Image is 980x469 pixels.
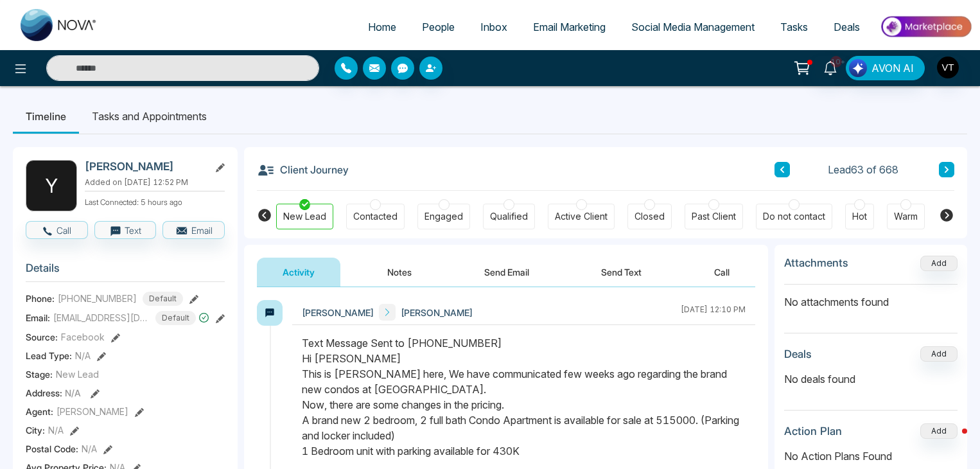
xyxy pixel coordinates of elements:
[26,160,77,211] div: Y
[692,210,736,223] div: Past Client
[828,162,898,177] span: Lead 63 of 668
[26,311,50,324] span: Email:
[283,210,326,223] div: New Lead
[79,99,220,134] li: Tasks and Appointments
[575,258,667,287] button: Send Text
[784,425,842,438] h3: Action Plan
[920,346,958,362] button: Add
[846,56,925,80] button: AVON AI
[422,21,455,33] span: People
[257,160,349,179] h3: Client Journey
[94,221,157,239] button: Text
[257,258,340,287] button: Activity
[26,423,45,437] span: City :
[85,194,225,208] p: Last Connected: 5 hours ago
[362,258,437,287] button: Notes
[767,15,821,39] a: Tasks
[821,15,873,39] a: Deals
[85,160,204,173] h2: [PERSON_NAME]
[26,330,58,344] span: Source:
[26,221,88,239] button: Call
[409,15,468,39] a: People
[618,15,767,39] a: Social Media Management
[784,448,958,464] p: No Action Plans Found
[13,99,79,134] li: Timeline
[480,21,507,33] span: Inbox
[21,9,98,41] img: Nova CRM Logo
[634,210,665,223] div: Closed
[162,221,225,239] button: Email
[26,386,81,400] span: Address:
[815,56,846,78] a: 10+
[490,210,528,223] div: Qualified
[26,405,53,418] span: Agent:
[26,261,225,281] h3: Details
[871,60,914,76] span: AVON AI
[424,210,463,223] div: Engaged
[61,330,105,344] span: Facebook
[920,423,958,439] button: Add
[520,15,618,39] a: Email Marketing
[368,21,396,33] span: Home
[355,15,409,39] a: Home
[830,56,842,67] span: 10+
[26,442,78,456] span: Postal Code :
[533,21,606,33] span: Email Marketing
[849,59,867,77] img: Lead Flow
[920,257,958,268] span: Add
[459,258,555,287] button: Send Email
[155,311,196,325] span: Default
[681,304,746,321] div: [DATE] 12:10 PM
[937,57,959,78] img: User Avatar
[920,256,958,271] button: Add
[56,367,99,381] span: New Lead
[26,349,72,362] span: Lead Type:
[688,258,755,287] button: Call
[763,210,825,223] div: Do not contact
[48,423,64,437] span: N/A
[879,12,972,41] img: Market-place.gif
[353,210,398,223] div: Contacted
[834,21,860,33] span: Deals
[852,210,867,223] div: Hot
[26,292,55,305] span: Phone:
[57,405,128,418] span: [PERSON_NAME]
[936,425,967,456] iframe: Intercom live chat
[631,21,755,33] span: Social Media Management
[53,311,150,324] span: [EMAIL_ADDRESS][DOMAIN_NAME]
[784,348,812,360] h3: Deals
[58,292,137,305] span: [PHONE_NUMBER]
[780,21,808,33] span: Tasks
[894,210,918,223] div: Warm
[75,349,91,362] span: N/A
[468,15,520,39] a: Inbox
[784,371,958,387] p: No deals found
[555,210,608,223] div: Active Client
[784,285,958,310] p: No attachments found
[401,306,473,319] span: [PERSON_NAME]
[65,387,81,398] span: N/A
[784,256,848,269] h3: Attachments
[85,177,225,188] p: Added on [DATE] 12:52 PM
[26,367,53,381] span: Stage:
[302,306,374,319] span: [PERSON_NAME]
[82,442,97,456] span: N/A
[143,292,183,306] span: Default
